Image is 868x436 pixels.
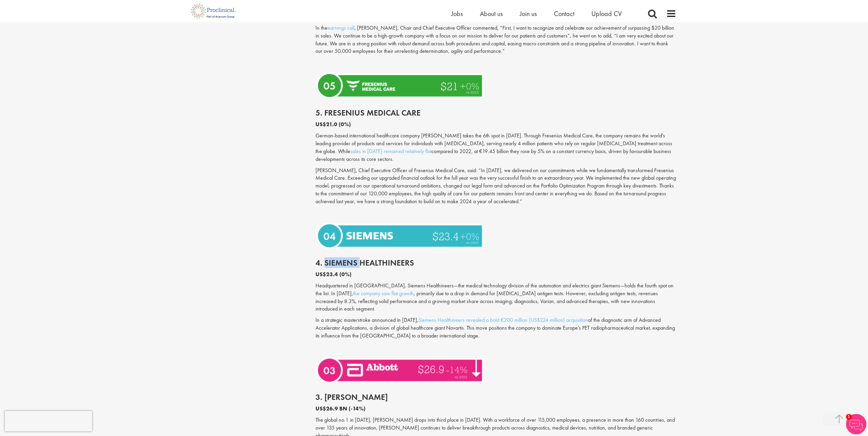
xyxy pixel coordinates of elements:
p: German-based international healthcare company [PERSON_NAME] takes the 6th spot in [DATE]. Through... [315,132,676,163]
b: US$23.4 (0%) [315,270,352,277]
a: Join us [520,9,537,18]
p: [PERSON_NAME], Chief Executive Officer of Fresenius Medical Care, said: “In [DATE], we delivered ... [315,166,676,205]
a: Upload CV [591,9,622,18]
p: In a strategic masterstroke announced in [DATE], of the diagnostic arm of Advanced Accelerator Ap... [315,316,676,340]
h2: 4. Siemens Healthineers [315,258,676,267]
img: Chatbot [846,414,866,434]
b: US$26.9 BN (-14%) [315,405,366,412]
span: 1 [846,414,852,420]
a: About us [480,9,503,18]
p: In the , [PERSON_NAME], Chair and Chief Executive Officer commented, “First, I want to recognize ... [315,24,676,55]
a: Siemens Healthineers revealed a bold €200 million (US$224 million) acquisition [418,316,588,323]
a: the company saw flat growth [353,289,414,297]
b: US$21.0 (0%) [315,120,351,127]
a: sales in [DATE] remained relatively flat [350,147,431,154]
h2: 5. Fresenius Medical Care [315,108,676,117]
a: Contact [554,9,574,18]
a: Jobs [451,9,463,18]
iframe: reCAPTCHA [5,411,92,431]
p: Headquartered in [GEOGRAPHIC_DATA], Siemens Healthineers—the medical technology division of the a... [315,282,676,313]
a: earnings call [327,24,354,31]
h2: 3. [PERSON_NAME] [315,392,676,401]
